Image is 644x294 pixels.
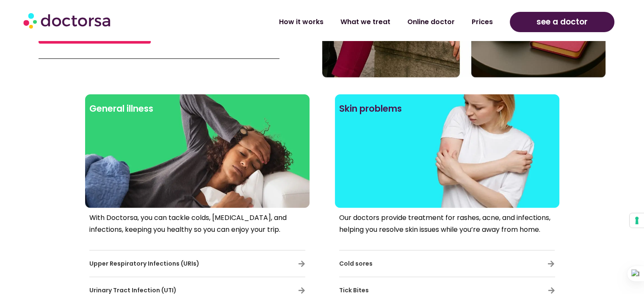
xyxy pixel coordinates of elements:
[463,12,501,32] a: Prices
[89,212,305,236] p: With Doctorsa, you can tackle colds, [MEDICAL_DATA], and infections, keeping you healthy so you c...
[170,12,501,32] nav: Menu
[89,99,305,119] h2: General illness
[89,259,199,268] span: Upper Respiratory Infections (URIs)
[536,15,588,29] span: see a doctor
[271,12,332,32] a: How it works
[339,99,555,119] h2: Skin problems
[399,12,463,32] a: Online doctor
[339,212,555,236] p: Our doctors provide treatment for rashes, acne, and infections, helping you resolve skin issues w...
[332,12,399,32] a: What we treat
[510,12,614,32] a: see a doctor
[630,213,644,228] button: Your consent preferences for tracking technologies
[339,259,373,268] span: Cold sores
